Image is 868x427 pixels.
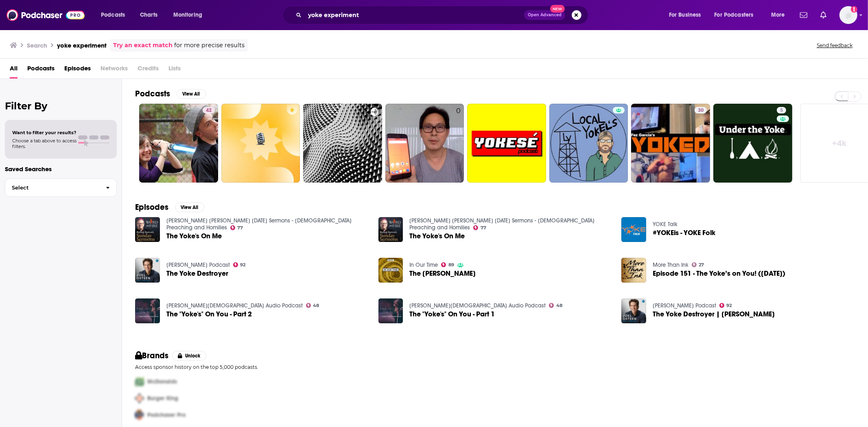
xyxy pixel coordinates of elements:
span: Want to filter your results? [12,130,77,135]
span: Select [5,185,99,190]
a: Bishop Barron’s Sunday Sermons - Catholic Preaching and Homilies [166,217,352,231]
a: Joel Osteen Podcast [166,261,230,268]
a: The "Yoke's" On You - Part 2 [166,311,252,318]
img: The "Yoke's" On You - Part 1 [378,298,403,323]
img: The Yoke's On Me [135,217,160,242]
img: #YOKEis - YOKE Folk [621,217,646,242]
a: The Yoke's On Me [166,233,222,240]
button: open menu [709,9,765,22]
img: The Yoke Destroyer | Joel Osteen [621,298,646,323]
a: 92 [233,262,246,267]
span: Logged in as hmill [840,6,857,24]
input: Search podcasts, credits, & more... [305,9,524,22]
a: 42 [203,107,215,113]
span: 92 [727,304,732,307]
a: 48 [549,303,562,308]
a: 89 [441,262,454,267]
span: 48 [556,304,562,307]
h2: Filter By [5,100,117,112]
a: Try an exact match [113,41,173,50]
img: User Profile [840,6,857,24]
span: 92 [240,263,245,267]
a: 77 [230,225,243,230]
button: open menu [95,9,136,22]
span: Episodes [64,62,91,78]
a: The Norman Yoke [409,270,476,277]
span: 42 [206,107,212,115]
span: 89 [448,263,454,267]
span: 77 [237,226,243,230]
img: The Norman Yoke [378,258,403,283]
span: Monitoring [173,9,202,21]
a: More Than Ink [653,261,689,268]
img: Podchaser - Follow, Share and Rate Podcasts [7,7,85,23]
a: 42 [139,104,218,183]
span: For Business [669,9,701,21]
a: #YOKEis - YOKE Folk [653,229,715,236]
button: open menu [168,9,213,22]
a: 5 [777,107,786,113]
span: 30 [698,107,704,115]
span: Charts [140,9,157,21]
a: Joel Osteen Podcast [653,302,716,309]
a: The Yoke Destroyer [166,270,228,277]
a: Podcasts [27,62,55,78]
h3: Search [27,41,47,49]
button: Send feedback [814,42,855,49]
span: 77 [481,226,486,230]
span: McDonalds [147,378,177,385]
a: Episode 151 - The Yoke’s on You! (17 June 2023) [653,270,785,277]
span: The [PERSON_NAME] [409,270,476,277]
a: 48 [306,303,319,308]
button: Unlock [172,351,207,361]
a: The Yoke Destroyer [135,258,160,283]
a: All [10,62,17,78]
a: The "Yoke's" On You - Part 1 [409,311,495,318]
a: In Our Time [409,261,438,268]
svg: Add a profile image [851,6,857,13]
span: Lists [168,62,181,78]
span: More [771,9,785,21]
img: The Yoke's On Me [378,217,403,242]
a: Bishop Barron’s Sunday Sermons - Catholic Preaching and Homilies [409,217,595,231]
span: 48 [313,304,319,307]
a: 30 [695,107,707,113]
button: Select [5,179,117,197]
span: Episode 151 - The Yoke’s on You! ([DATE]) [653,270,785,277]
span: New [550,5,565,13]
h3: yoke experiment [57,41,107,49]
span: for more precise results [174,41,245,50]
a: EpisodesView All [135,202,204,212]
img: Episode 151 - The Yoke’s on You! (17 June 2023) [621,258,646,283]
span: Open Advanced [528,13,562,17]
span: For Podcasters [715,9,754,21]
a: 0 [385,104,464,183]
a: 30 [631,104,710,183]
span: 27 [699,263,704,267]
a: 77 [473,225,486,230]
span: Networks [101,62,128,78]
span: The Yoke's On Me [409,233,465,240]
span: Podchaser Pro [147,412,186,418]
span: Choose a tab above to access filters. [12,138,77,149]
a: Joy Church Audio Podcast [166,302,303,309]
p: Access sponsor history on the top 5,000 podcasts. [135,364,855,370]
a: 92 [719,303,732,308]
span: Burger King [147,395,178,402]
button: Open AdvancedNew [524,10,565,20]
span: Podcasts [101,9,125,21]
